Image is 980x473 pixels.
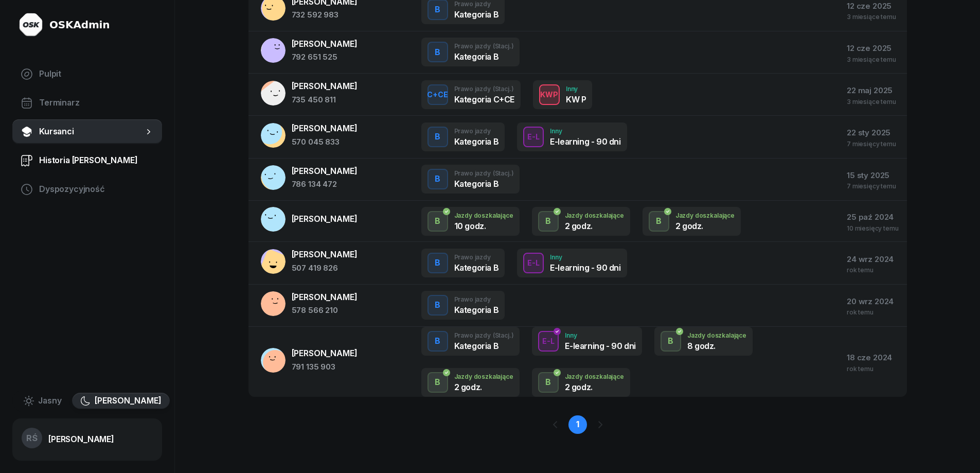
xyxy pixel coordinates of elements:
[550,254,620,260] div: Inny
[39,125,144,138] span: Kursanci
[568,415,587,434] a: 1
[292,178,358,191] div: 786 134 472
[454,254,499,260] div: Prawo jazdy
[427,253,448,273] button: B
[541,213,555,230] div: B
[493,43,514,49] span: (Stacj.)
[847,42,898,55] div: 12 cze 2025
[431,1,444,19] div: B
[292,248,358,261] div: [PERSON_NAME]
[661,331,681,352] button: B
[292,80,358,93] div: [PERSON_NAME]
[454,10,499,19] div: Kategoria B
[95,394,162,408] span: [PERSON_NAME]
[26,433,38,442] span: RŚ
[454,52,514,61] div: Kategoria B
[493,86,514,92] span: (Stacj.)
[292,135,358,149] div: 570 045 833
[423,88,452,101] div: C+CE
[847,225,898,232] div: 10 miesięcy temu
[292,38,358,51] div: [PERSON_NAME]
[847,211,898,224] div: 25 paź 2024
[12,91,162,115] a: Terminarz
[565,222,624,230] div: 2 godz.
[675,213,735,219] div: Jazdy doszkalające
[687,332,746,339] div: Jazdy doszkalające
[847,141,898,147] div: 7 miesięcy temu
[847,13,898,20] div: 3 miesiące temu
[431,296,444,314] div: B
[550,128,620,134] div: Inny
[292,261,358,275] div: 507 419 826
[427,84,448,105] button: C+CE
[39,67,154,81] span: Pulpit
[847,295,898,308] div: 20 wrz 2024
[292,8,358,22] div: 732 592 983
[427,169,448,189] button: B
[538,372,559,393] button: B
[454,86,514,92] div: Prawo jazdy
[427,127,448,147] button: B
[454,296,499,303] div: Prawo jazdy
[523,130,544,143] div: E-L
[493,332,514,339] span: (Stacj.)
[427,372,448,393] button: B
[431,213,444,230] div: B
[12,177,162,202] a: Dyspozycyjność
[431,170,444,188] div: B
[39,154,154,167] span: Historia [PERSON_NAME]
[454,213,513,219] div: Jazdy doszkalające
[431,128,444,146] div: B
[15,393,70,409] button: Jasny
[12,62,162,86] a: Pulpit
[12,119,162,144] a: Kursanci
[649,211,669,232] button: B
[539,84,560,105] button: KWP
[847,98,898,105] div: 3 miesiące temu
[847,365,898,372] div: rok temu
[565,332,635,339] div: Inny
[454,332,514,339] div: Prawo jazdy
[847,183,898,189] div: 7 miesięcy temu
[49,17,110,32] div: OSKAdmin
[538,335,559,347] div: E-L
[454,222,513,230] div: 10 godz.
[566,95,586,103] div: KW P
[847,84,898,97] div: 22 maj 2025
[523,253,544,273] button: E-L
[38,394,62,408] span: Jasny
[292,50,358,64] div: 792 651 525
[427,331,448,352] button: B
[431,332,444,350] div: B
[847,253,898,266] div: 24 wrz 2024
[847,309,898,316] div: rok temu
[454,342,514,350] div: Kategoria B
[427,295,448,316] button: B
[427,42,448,62] button: B
[454,95,514,103] div: Kategoria C+CE
[454,264,499,272] div: Kategoria B
[536,88,562,101] div: KWP
[664,332,678,350] div: B
[652,213,666,230] div: B
[523,256,544,269] div: E-L
[454,1,499,7] div: Prawo jazdy
[565,342,635,350] div: E-learning - 90 dni
[454,383,513,391] div: 2 godz.
[847,126,898,139] div: 22 sty 2025
[48,435,114,443] div: [PERSON_NAME]
[454,170,514,177] div: Prawo jazdy
[292,165,358,178] div: [PERSON_NAME]
[675,222,735,230] div: 2 godz.
[292,291,358,304] div: [PERSON_NAME]
[565,383,624,391] div: 2 godz.
[847,351,898,364] div: 18 cze 2024
[454,306,499,314] div: Kategoria B
[292,122,358,135] div: [PERSON_NAME]
[847,56,898,63] div: 3 miesiące temu
[427,211,448,232] button: B
[431,254,444,272] div: B
[454,180,514,188] div: Kategoria B
[454,374,513,380] div: Jazdy doszkalające
[550,264,620,272] div: E-learning - 90 dni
